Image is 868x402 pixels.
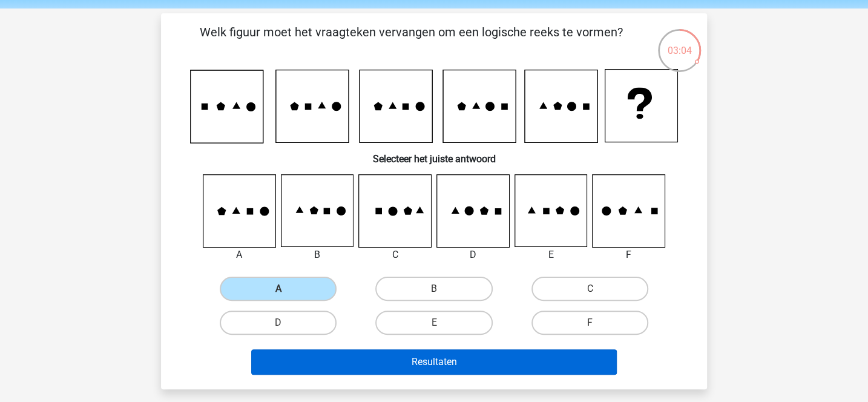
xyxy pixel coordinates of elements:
div: F [583,248,674,262]
label: A [220,277,337,301]
label: B [375,277,492,301]
p: Welk figuur moet het vraagteken vervangen om een logische reeks te vormen? [180,23,642,59]
label: C [531,277,648,301]
button: Resultaten [251,349,617,375]
label: D [220,311,337,335]
div: E [505,248,597,262]
label: F [531,311,648,335]
div: A [194,248,285,262]
div: 03:04 [657,28,702,58]
label: E [375,311,492,335]
h6: Selecteer het juiste antwoord [180,143,688,165]
div: B [272,248,363,262]
div: C [349,248,441,262]
div: D [427,248,519,262]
